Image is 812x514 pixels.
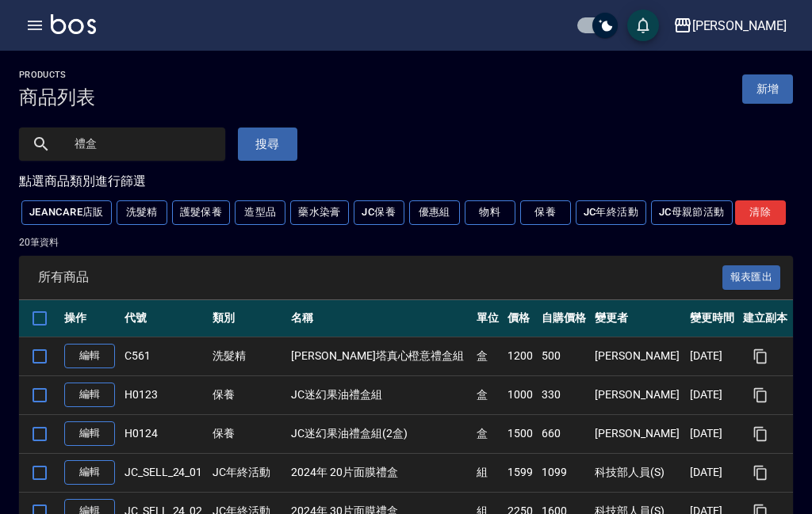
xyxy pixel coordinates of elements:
[64,383,115,407] a: 編輯
[473,337,504,375] td: 盒
[520,200,571,225] button: 保養
[504,414,538,453] td: 1500
[504,375,538,414] td: 1000
[287,453,473,492] td: 2024年 20片面膜禮盒
[64,344,115,368] a: 編輯
[473,453,504,492] td: 組
[121,453,209,492] td: JC_SELL_24_01
[287,414,473,453] td: JC迷幻果油禮盒組(2盒)
[19,235,793,249] p: 20 筆資料
[538,453,592,492] td: 1099
[209,414,287,453] td: 保養
[19,70,95,80] h2: Products
[19,86,95,109] h3: 商品列表
[538,300,592,337] th: 自購價格
[538,337,592,375] td: 500
[287,337,473,375] td: [PERSON_NAME]塔真心橙意禮盒組
[735,200,786,225] button: 清除
[473,300,504,337] th: 單位
[64,460,115,485] a: 編輯
[538,414,592,453] td: 660
[739,300,793,337] th: 建立副本
[692,16,787,36] div: [PERSON_NAME]
[235,200,285,225] button: 造型品
[591,375,685,414] td: [PERSON_NAME]
[121,375,209,414] td: H0123
[473,375,504,414] td: 盒
[667,10,793,42] button: [PERSON_NAME]
[504,337,538,375] td: 1200
[19,173,793,190] div: 點選商品類別進行篩選
[465,200,515,225] button: 物料
[742,74,793,104] a: 新增
[538,375,592,414] td: 330
[51,14,96,34] img: Logo
[686,414,740,453] td: [DATE]
[576,200,646,225] button: JC年終活動
[627,10,659,41] button: save
[686,300,740,337] th: 變更時間
[21,200,112,225] button: JeanCare店販
[238,128,297,161] button: 搜尋
[287,375,473,414] td: JC迷幻果油禮盒組
[591,414,685,453] td: [PERSON_NAME]
[287,300,473,337] th: 名稱
[121,337,209,375] td: C561
[504,453,538,492] td: 1599
[722,269,781,284] a: 報表匯出
[651,200,733,225] button: JC母親節活動
[686,453,740,492] td: [DATE]
[290,200,349,225] button: 藥水染膏
[117,200,167,225] button: 洗髮精
[209,453,287,492] td: JC年終活動
[172,200,231,225] button: 護髮保養
[64,421,115,446] a: 編輯
[473,414,504,453] td: 盒
[209,300,287,337] th: 類別
[121,300,209,337] th: 代號
[686,375,740,414] td: [DATE]
[409,200,460,225] button: 優惠組
[38,269,722,285] span: 所有商品
[591,453,685,492] td: 科技部人員(S)
[121,414,209,453] td: H0124
[354,200,404,225] button: JC保養
[591,337,685,375] td: [PERSON_NAME]
[686,337,740,375] td: [DATE]
[60,300,121,337] th: 操作
[504,300,538,337] th: 價格
[209,375,287,414] td: 保養
[722,265,781,290] button: 報表匯出
[63,123,213,166] input: 搜尋關鍵字
[591,300,685,337] th: 變更者
[209,337,287,375] td: 洗髮精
